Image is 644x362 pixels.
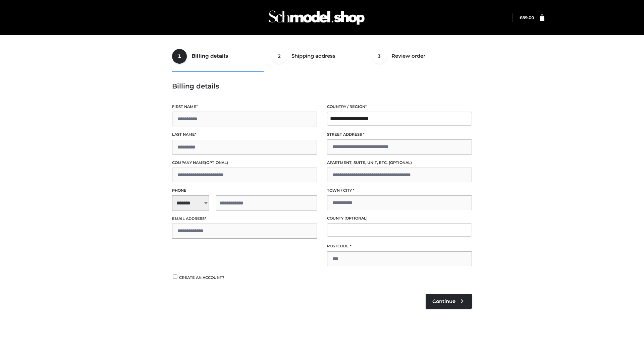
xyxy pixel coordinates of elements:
[327,131,472,138] label: Street address
[172,187,317,194] label: Phone
[327,215,472,222] label: County
[520,15,534,20] a: £89.00
[172,131,317,138] label: Last name
[172,216,317,222] label: Email address
[172,104,317,110] label: First name
[327,104,472,110] label: Country / Region
[327,187,472,194] label: Town / City
[327,243,472,249] label: Postcode
[432,298,455,304] span: Continue
[172,82,472,90] h3: Billing details
[266,4,367,31] img: Schmodel Admin 964
[520,15,522,20] span: £
[205,160,228,165] span: (optional)
[520,15,534,20] bdi: 89.00
[327,160,472,166] label: Apartment, suite, unit, etc.
[344,216,368,221] span: (optional)
[172,160,317,166] label: Company name
[426,294,472,309] a: Continue
[179,275,224,280] span: Create an account?
[172,275,178,279] input: Create an account?
[389,160,412,165] span: (optional)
